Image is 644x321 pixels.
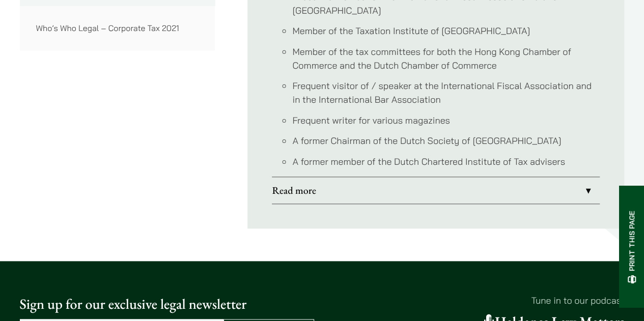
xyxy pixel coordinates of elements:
li: Frequent writer for various magazines [292,113,600,127]
li: A former member of the Dutch Chartered Institute of Tax advisers [292,155,600,168]
p: Who’s Who Legal – Corporate Tax 2021 [36,22,199,34]
p: Tune in to our podcast [330,294,625,307]
li: Member of the tax committees for both the Hong Kong Chamber of Commerce and the Dutch Chamber of ... [292,45,600,72]
li: Member of the Taxation Institute of [GEOGRAPHIC_DATA] [292,24,600,38]
p: Sign up for our exclusive legal newsletter [20,294,314,315]
a: Read more [272,177,600,203]
li: Frequent visitor of / speaker at the International Fiscal Association and in the International Ba... [292,79,600,106]
li: A former Chairman of the Dutch Society of [GEOGRAPHIC_DATA] [292,134,600,148]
